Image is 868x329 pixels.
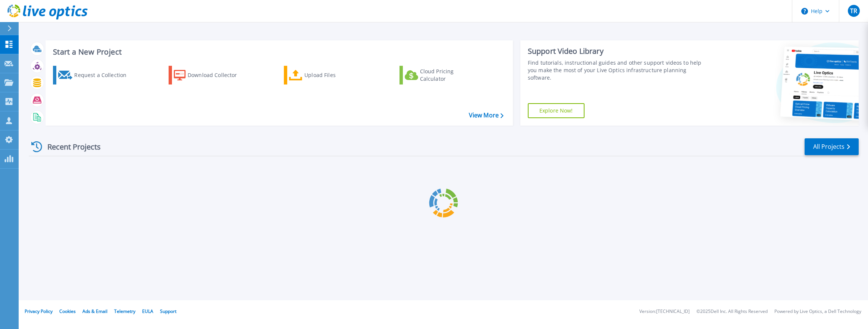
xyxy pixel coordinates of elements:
a: Upload Files [284,66,367,84]
div: Upload Files [304,68,364,83]
div: Download Collector [188,68,247,83]
h3: Start a New Project [53,48,503,56]
a: EULA [142,308,153,314]
a: Ads & Email [82,308,107,314]
a: Privacy Policy [25,308,53,314]
a: Telemetry [114,308,135,314]
a: Cloud Pricing Calculator [399,66,483,84]
li: © 2025 Dell Inc. All Rights Reserved [696,309,768,314]
span: TR [850,8,857,14]
a: Download Collector [169,66,252,84]
div: Support Video Library [528,46,702,56]
div: Cloud Pricing Calculator [420,68,480,83]
li: Version: [TECHNICAL_ID] [639,309,690,314]
div: Find tutorials, instructional guides and other support videos to help you make the most of your L... [528,59,702,82]
div: Request a Collection [74,68,134,83]
a: Explore Now! [528,103,585,118]
a: All Projects [805,138,859,155]
li: Powered by Live Optics, a Dell Technology [774,309,861,314]
a: Support [160,308,176,314]
a: Request a Collection [53,66,136,84]
a: View More [469,112,504,119]
a: Cookies [59,308,76,314]
div: Recent Projects [29,138,111,156]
